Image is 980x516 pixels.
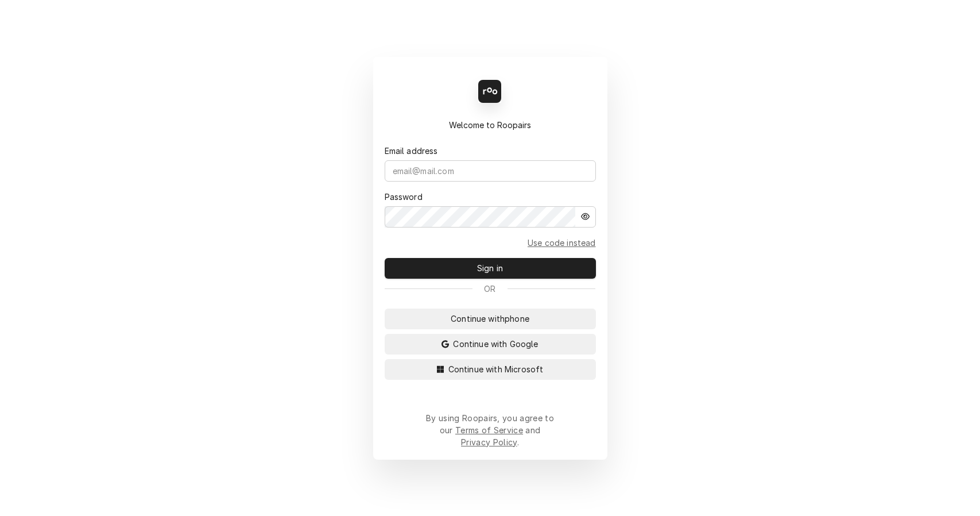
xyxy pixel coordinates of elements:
[448,313,532,325] span: Continue with phone
[385,191,423,203] label: Password
[451,338,540,350] span: Continue with Google
[385,258,596,279] button: Sign in
[455,425,523,435] a: Terms of Service
[385,283,596,295] div: Or
[475,262,505,274] span: Sign in
[426,412,555,448] div: By using Roopairs, you agree to our and .
[385,160,596,182] input: email@mail.com
[385,359,596,380] button: Continue with Microsoft
[446,363,546,375] span: Continue with Microsoft
[385,145,438,157] label: Email address
[385,119,596,131] div: Welcome to Roopairs
[385,309,596,329] button: Continue withphone
[385,334,596,355] button: Continue with Google
[528,237,596,249] a: Go to Email and code form
[461,437,517,447] a: Privacy Policy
